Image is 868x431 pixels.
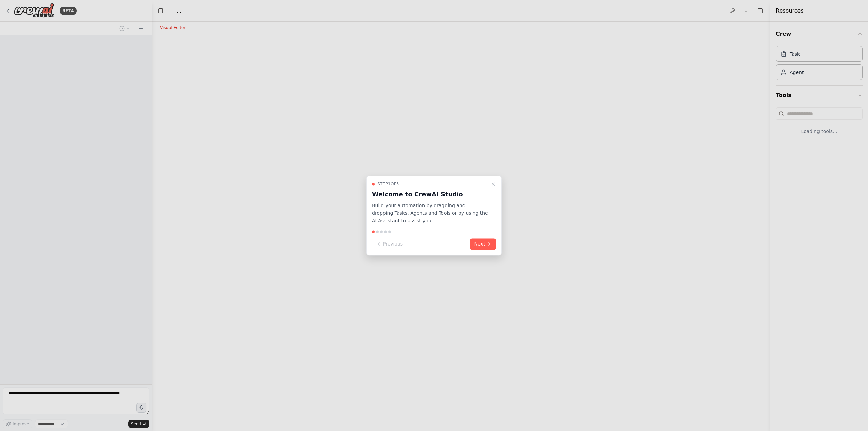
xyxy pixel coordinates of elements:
[156,6,165,16] button: Hide left sidebar
[489,180,497,188] button: Close walkthrough
[372,202,488,225] p: Build your automation by dragging and dropping Tasks, Agents and Tools or by using the AI Assista...
[470,238,496,250] button: Next
[372,238,407,250] button: Previous
[377,181,399,187] span: Step 1 of 5
[372,190,488,199] h3: Welcome to CrewAI Studio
